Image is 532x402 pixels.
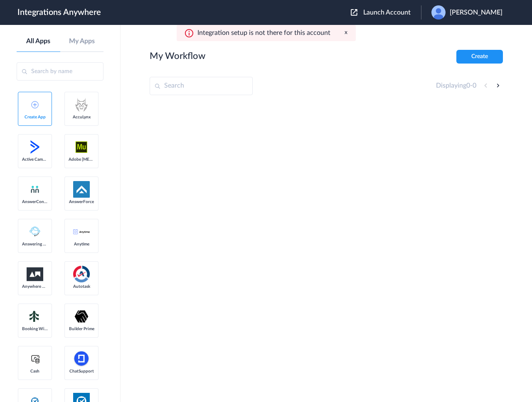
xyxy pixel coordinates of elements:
[17,62,103,81] input: Search by name
[69,242,94,247] span: Anytime
[22,115,48,120] span: Create App
[27,267,43,281] img: aww.png
[73,96,90,113] img: acculynx-logo.svg
[69,369,94,374] span: ChatSupport
[69,326,94,331] span: Builder Prime
[31,101,39,108] img: add-icon.svg
[456,50,503,64] button: Create
[351,9,421,17] button: Launch Account
[73,139,90,155] img: adobe-muse-logo.svg
[22,157,48,162] span: Active Campaign
[345,29,347,36] button: x
[22,326,48,331] span: Booking Widget
[27,309,43,324] img: Setmore_Logo.svg
[150,51,205,61] h2: My Workflow
[69,199,94,204] span: AnswerForce
[17,7,101,17] h1: Integrations Anywhere
[150,77,253,95] input: Search
[436,82,476,90] h4: Displaying -
[22,284,48,289] span: Anywhere Works
[27,139,43,155] img: active-campaign-logo.svg
[69,115,94,120] span: AccuLynx
[30,184,40,194] img: answerconnect-logo.svg
[17,37,60,45] a: All Apps
[60,37,104,45] a: My Apps
[473,82,476,89] span: 0
[27,223,43,240] img: Answering_service.png
[450,9,502,17] span: [PERSON_NAME]
[73,351,90,367] img: chatsupport-icon.svg
[69,157,94,162] span: Adobe [MEDICAL_DATA]
[73,308,90,325] img: builder-prime-logo.svg
[30,354,40,364] img: cash-logo.svg
[73,266,90,282] img: autotask.png
[69,284,94,289] span: Autotask
[431,5,446,20] img: user.png
[197,29,330,37] p: Integration setup is not there for this account
[22,369,48,374] span: Cash
[363,9,411,16] span: Launch Account
[22,242,48,247] span: Answering Service
[22,199,48,204] span: AnswerConnect
[73,229,90,234] img: anytime-calendar-logo.svg
[466,82,470,89] span: 0
[351,9,357,16] img: launch-acct-icon.svg
[73,181,90,198] img: af-app-logo.svg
